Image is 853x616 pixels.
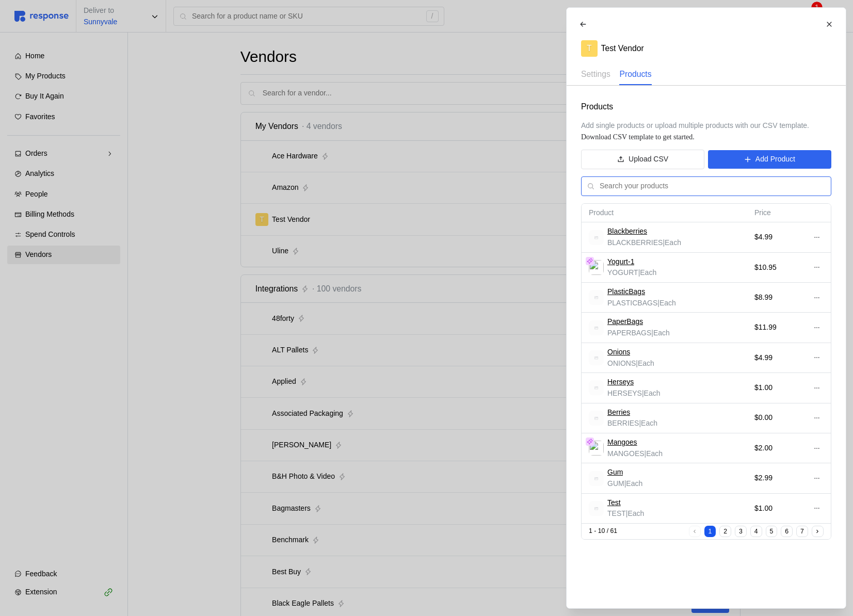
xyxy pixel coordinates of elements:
[607,359,636,367] span: ONIONS
[765,526,777,538] button: 5
[754,412,796,424] p: $0.00
[586,42,591,55] p: T
[796,526,808,538] button: 7
[629,154,668,165] p: Upload CSV
[600,177,825,196] input: Search your products
[754,352,796,364] p: $4.99
[607,286,645,298] a: PlasticBags
[607,419,639,427] span: BERRIES
[607,329,651,337] span: PAPERBAGS
[589,441,604,456] img: d3ac4687-b242-4948-a6d1-30de9b2d8823.jpeg
[607,497,621,509] a: Test
[625,509,644,517] span: | Each
[607,299,657,307] span: PLASTICBAGS
[601,42,643,55] p: Test Vendor
[589,501,604,516] img: svg%3e
[589,527,687,536] div: 1 - 10 / 61
[781,526,793,538] button: 6
[719,526,731,538] button: 2
[589,230,604,245] img: svg%3e
[607,467,623,478] a: Gum
[750,526,762,538] button: 4
[581,100,831,113] p: Products
[644,449,663,458] span: | Each
[589,380,604,395] img: svg%3e
[589,290,604,305] img: svg%3e
[754,207,796,219] p: Price
[607,226,647,237] a: Blackberries
[607,449,645,458] span: MANGOES
[754,292,796,303] p: $8.99
[688,526,700,538] button: Previous page
[754,443,796,454] p: $2.00
[708,150,831,169] button: Add Product
[636,359,654,367] span: | Each
[581,121,809,129] span: Add single products or upload multiple products with our CSV template.
[651,329,670,337] span: | Each
[641,389,660,397] span: | Each
[657,299,676,307] span: | Each
[639,419,657,427] span: | Each
[581,68,610,80] p: Settings
[704,526,716,538] button: 1
[607,509,626,517] span: TEST
[607,437,637,448] a: Mangoes
[755,154,795,165] p: Add Product
[589,471,604,486] img: svg%3e
[624,479,642,488] span: | Each
[754,262,796,273] p: $10.95
[754,322,796,333] p: $11.99
[607,238,663,247] span: BLACKBERRIES
[589,260,604,275] img: 6ffd52a9-3d83-4faa-a95f-040df60aca83.jpeg
[754,503,796,514] p: $1.00
[589,350,604,365] img: svg%3e
[581,133,695,141] a: Download CSV template to get started.
[607,347,630,358] a: Onions
[607,256,634,268] a: Yogurt-1
[638,268,656,277] span: | Each
[754,232,796,243] p: $4.99
[589,411,604,426] img: svg%3e
[581,150,704,169] button: Upload CSV
[811,526,823,538] button: Next page
[607,389,642,397] span: HERSEYS
[589,207,740,219] p: Product
[619,68,651,80] p: Products
[663,238,681,247] span: | Each
[607,479,624,488] span: GUM
[607,316,643,328] a: PaperBags
[754,473,796,484] p: $2.99
[607,407,630,418] a: Berries
[607,268,638,277] span: YOGURT
[607,377,634,388] a: Herseys
[589,320,604,335] img: svg%3e
[754,382,796,394] p: $1.00
[735,526,747,538] button: 3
